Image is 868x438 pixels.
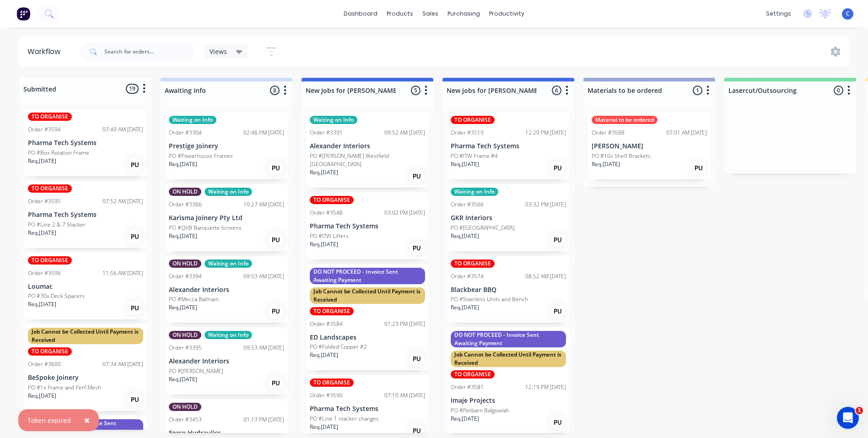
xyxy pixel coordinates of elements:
div: Order #3574 [451,272,484,281]
div: Material to be orderedOrder #358807:01 AM [DATE][PERSON_NAME]PO #10x Shelf BracketsReq.[DATE]PU [588,112,711,179]
div: TO ORGANISEOrder #357408:52 AM [DATE]Blackbear BBQPO #Stainless Units and BenchReq.[DATE]PU [447,256,570,323]
div: 03:02 PM [DATE] [384,209,425,217]
div: 12:19 PM [DATE] [525,383,566,391]
p: Req. [DATE] [592,160,620,168]
p: Req. [DATE] [28,229,56,237]
div: Waiting on InfoOrder #356603:32 PM [DATE]GKR InteriorsPO #[GEOGRAPHIC_DATA]Req.[DATE]PU [447,184,570,251]
div: 07:34 AM [DATE] [102,360,143,368]
p: Req. [DATE] [169,375,197,384]
div: TO ORGANISEOrder #359611:56 AM [DATE]LoumacPO #30x Deck SpacersReq.[DATE]PU [24,253,147,320]
div: PU [269,161,283,175]
p: Alexander Interiors [169,286,284,294]
div: PU [410,423,424,438]
div: ON HOLD [169,188,201,196]
div: ON HOLDWaiting on InfoOrder #339509:53 AM [DATE]Alexander InteriorsPO #[PERSON_NAME]Req.[DATE]PU [165,327,288,395]
div: Waiting on InfoOrder #339109:52 AM [DATE]Alexander InteriorsPO #[PERSON_NAME] Westfield [GEOGRAPH... [306,112,429,188]
p: Req. [DATE] [451,303,479,312]
p: Req. [DATE] [169,232,197,240]
p: Loumac [28,283,143,291]
p: Alexander Interiors [169,357,284,365]
p: Req. [DATE] [451,160,479,168]
div: settings [761,7,796,21]
div: 07:52 AM [DATE] [102,197,143,205]
p: Prestige Joinery [169,142,284,150]
div: Order #3590 [310,391,343,400]
p: PO #Mecca Balmain [169,295,219,303]
div: PU [550,415,565,430]
div: PU [128,157,142,172]
div: Order #3581 [451,383,484,391]
p: Pharma Tech Systems [310,405,425,413]
div: PU [410,169,424,184]
p: PO #[PERSON_NAME] [169,367,223,375]
div: ON HOLDWaiting on InfoOrder #339409:53 AM [DATE]Alexander InteriorsPO #Mecca BalmainReq.[DATE]PU [165,256,288,323]
div: TO ORGANISE [451,370,495,379]
p: PO #Box Rotation Frame [28,149,89,157]
p: Alexander Interiors [310,142,425,150]
div: TO ORGANISE [28,256,72,265]
p: Pharma Tech Systems [451,142,566,150]
div: PU [128,301,142,315]
div: Order #3519 [451,129,484,137]
div: 07:49 AM [DATE] [102,125,143,134]
div: Waiting on Info [169,116,216,124]
p: PO #Stainless Units and Bench [451,295,528,303]
div: 07:10 AM [DATE] [384,391,425,400]
div: Job Cannot be Collected Until Payment is ReceivedTO ORGANISEOrder #360007:34 AM [DATE]BeSpoke Joi... [24,324,147,411]
div: products [382,7,418,21]
div: purchasing [443,7,485,21]
div: TO ORGANISE [310,307,354,315]
div: Material to be ordered [592,116,658,124]
p: Req. [DATE] [310,168,338,177]
p: PO #Line 1 stacker changes [310,415,379,423]
div: Waiting on Info [451,188,498,196]
div: Order #3588 [592,129,625,137]
div: 09:53 AM [DATE] [243,272,284,281]
div: ON HOLD [169,403,201,411]
div: PU [128,392,142,407]
div: Order #3304 [169,129,202,137]
div: 08:52 AM [DATE] [525,272,566,281]
div: 03:32 PM [DATE] [525,200,566,209]
div: PU [269,376,283,390]
div: TO ORGANISEOrder #359507:52 AM [DATE]Pharma Tech SystemsPO #Line 2 & 7 StackerReq.[DATE]PU [24,181,147,248]
div: Order #3600 [28,360,61,368]
div: DO NOT PROCEED - Invoice Sent Awaiting PaymentJob Cannot be Collected Until Payment is ReceivedTO... [447,327,570,434]
div: 01:13 PM [DATE] [243,416,284,424]
div: Waiting on Info [205,188,252,196]
div: TO ORGANISEOrder #359407:49 AM [DATE]Pharma Tech SystemsPO #Box Rotation FrameReq.[DATE]PU [24,109,147,176]
p: PO #ITW Frame #4 [451,152,498,160]
p: Req. [DATE] [310,423,338,431]
div: DO NOT PROCEED - Invoice Sent Awaiting Payment [451,331,566,347]
div: Order #3366 [169,200,202,209]
div: Order #3594 [28,125,61,134]
p: Pharma Tech Systems [310,222,425,230]
iframe: Intercom live chat [837,407,859,429]
p: BeSpoke Joinery [28,374,143,382]
div: 02:46 PM [DATE] [243,129,284,137]
div: Waiting on InfoOrder #330402:46 PM [DATE]Prestige JoineryPO #Powerhouse FramesReq.[DATE]PU [165,112,288,179]
div: DO NOT PROCEED - Invoice Sent Awaiting PaymentJob Cannot be Collected Until Payment is ReceivedTO... [306,264,429,371]
div: TO ORGANISE [310,379,354,387]
div: TO ORGANISEOrder #351912:20 PM [DATE]Pharma Tech SystemsPO #ITW Frame #4Req.[DATE]PU [447,112,570,179]
p: PO #Petbarn Balgowlah [451,406,509,415]
div: Token expired [27,416,71,425]
div: Workflow [27,46,65,57]
div: Job Cannot be Collected Until Payment is Received [28,328,143,344]
div: Order #3453 [169,416,202,424]
div: 07:01 AM [DATE] [666,129,707,137]
div: 10:27 AM [DATE] [243,200,284,209]
div: Order #3394 [169,272,202,281]
div: PU [550,161,565,175]
div: PU [550,233,565,247]
p: PO #QVB Banquette Screens [169,224,242,232]
div: PU [410,351,424,366]
div: Order #3391 [310,129,343,137]
div: Job Cannot be Collected Until Payment is Received [310,287,425,304]
div: PU [128,229,142,244]
div: Order #3566 [451,200,484,209]
div: Order #3548 [310,209,343,217]
p: Pharma Tech Systems [28,139,143,147]
span: Views [210,47,227,56]
div: Order #3596 [28,269,61,277]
